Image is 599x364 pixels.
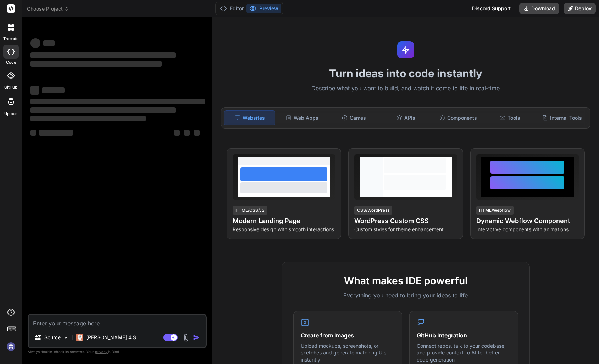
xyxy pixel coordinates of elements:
[43,40,55,46] span: ‌
[217,84,595,93] p: Describe what you want to build, and watch it come to life in real-time
[174,130,180,136] span: ‌
[354,206,392,215] div: CSS/WordPress
[30,107,176,113] span: ‌
[224,110,276,125] div: Websites
[86,334,139,341] p: [PERSON_NAME] 4 S..
[519,3,559,14] button: Download
[27,5,69,12] span: Choose Project
[184,130,190,136] span: ‌
[293,291,518,300] p: Everything you need to bring your ideas to life
[537,110,587,125] div: Internal Tools
[30,116,146,121] span: ‌
[476,216,579,226] h4: Dynamic Webflow Component
[63,335,69,341] img: Pick Models
[28,348,207,355] p: Always double-check its answers. Your in Bind
[193,334,200,341] img: icon
[182,334,190,342] img: attachment
[194,130,200,136] span: ‌
[277,110,327,125] div: Web Apps
[301,331,395,340] h4: Create from Images
[30,99,205,104] span: ‌
[217,67,595,80] h1: Turn ideas into code instantly
[246,4,281,13] button: Preview
[5,341,17,353] img: signin
[329,110,379,125] div: Games
[30,130,36,136] span: ‌
[468,3,515,14] div: Discord Support
[44,334,61,341] p: Source
[4,84,17,90] label: GitHub
[39,130,73,136] span: ‌
[4,111,18,117] label: Upload
[301,342,395,363] p: Upload mockups, screenshots, or sketches and generate matching UIs instantly
[76,334,83,341] img: Claude 4 Sonnet
[30,38,40,48] span: ‌
[233,226,335,233] p: Responsive design with smooth interactions
[433,110,483,125] div: Components
[417,331,511,340] h4: GitHub Integration
[233,206,267,215] div: HTML/CSS/JS
[564,3,596,14] button: Deploy
[417,342,511,363] p: Connect repos, talk to your codebase, and provide context to AI for better code generation
[354,216,457,226] h4: WordPress Custom CSS
[293,273,518,288] h2: What makes IDE powerful
[217,4,246,13] button: Editor
[6,59,16,66] label: code
[30,52,176,58] span: ‌
[354,226,457,233] p: Custom styles for theme enhancement
[42,87,65,93] span: ‌
[381,110,432,125] div: APIs
[30,86,39,95] span: ‌
[485,110,536,125] div: Tools
[95,349,108,354] span: privacy
[30,61,162,67] span: ‌
[233,216,335,226] h4: Modern Landing Page
[476,206,514,215] div: HTML/Webflow
[476,226,579,233] p: Interactive components with animations
[3,36,18,42] label: threads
